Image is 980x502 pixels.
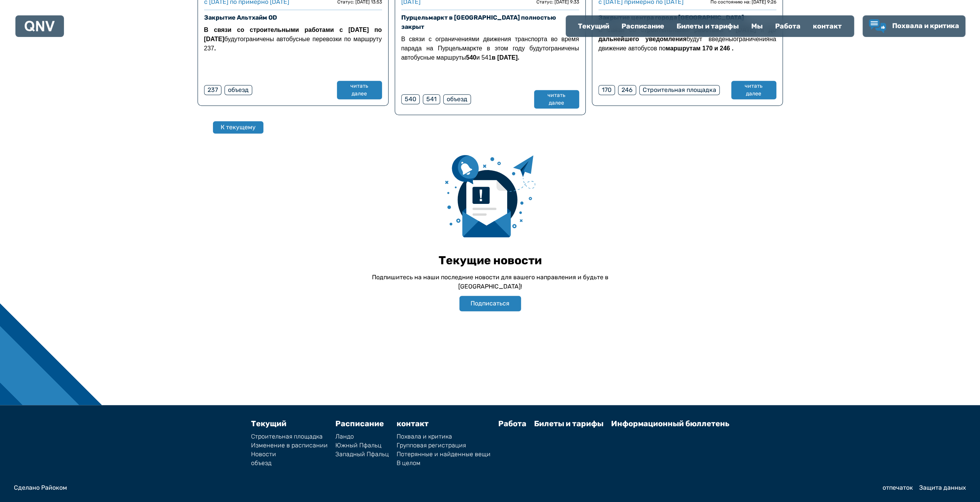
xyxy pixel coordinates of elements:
font: читать далее [745,83,762,97]
a: Изменение в расписании [251,442,328,449]
font: Подписаться [471,300,509,307]
a: Информационный бюллетень [611,419,729,428]
a: Текущий [251,419,286,428]
button: Подписаться [459,296,521,311]
font: Южный Пфальц [335,442,382,449]
font: ограничения [733,36,769,42]
button: читать далее [731,81,776,99]
a: контакт [807,16,848,36]
a: Строительная площадка [251,434,328,440]
font: читать далее [350,83,368,97]
button: К текущему [213,121,263,133]
a: Похвала и критика [397,434,491,440]
a: Ландо [335,434,389,440]
a: Билеты и тарифы [534,419,603,428]
font: . [518,54,519,61]
font: Ландо [335,433,354,440]
font: Строительная площадка [643,86,716,93]
a: отпечаток [883,485,913,491]
font: 541 [426,95,437,103]
a: контакт [397,419,429,428]
a: Новости [251,451,328,457]
font: К текущему [221,123,256,131]
font: Строительная площадка [251,433,323,440]
a: Билеты и тарифы [670,16,745,36]
font: . [214,45,216,52]
a: Сделано Райоком [14,485,876,491]
font: Текущий [578,22,609,30]
font: Работа [775,22,801,30]
a: Южный Пфальц [335,442,389,449]
font: объезд [447,95,467,103]
font: 170 [602,86,611,93]
font: Похвала и критика [892,22,959,30]
a: Закрытие центра города [GEOGRAPHIC_DATA] [598,14,744,21]
a: Групповая регистрация [397,442,491,449]
font: Мы [751,22,763,30]
a: Расписание [335,419,384,428]
img: информационный бюллетень [445,155,535,237]
a: Расписание [615,16,670,36]
font: Западный Пфальц [335,450,389,458]
font: Билеты и тарифы [677,22,739,30]
a: Защита данных [919,485,966,491]
img: Логотип QNV [25,21,55,32]
font: будут введены [686,36,733,42]
a: В целом [397,460,491,466]
a: объезд [251,460,328,466]
a: Мы [745,16,769,36]
font: В связи со строительными работами с [DATE] и до дальнейшего уведомления [598,27,776,42]
font: 246 [622,86,633,93]
a: Работа [769,16,807,36]
font: контакт [813,22,842,30]
font: 237 [208,86,218,93]
a: Похвала и критика [869,19,959,33]
font: В связи со строительными работами с [DATE] по [DATE] [204,27,382,42]
font: объезд [251,459,271,467]
a: Закрытие Альтхайм OD [204,14,277,21]
font: Защита данных [919,484,966,491]
font: 540 [405,95,416,103]
font: объезд [228,86,249,93]
font: маршрутам 170 и 246 . [665,45,733,52]
font: Потерянные и найденные вещи [397,450,491,458]
font: и 541 [476,54,492,61]
font: В целом [397,459,420,467]
font: Текущие новости [439,254,542,267]
a: Потерянные и найденные вещи [397,451,491,457]
font: Подпишитесь на наши последние новости для вашего направления и будьте в [GEOGRAPHIC_DATA]! [372,274,608,290]
a: Западный Пфальц [335,451,389,457]
font: отпечаток [883,484,913,491]
font: 540 [466,54,476,61]
font: Расписание [622,22,664,30]
font: будут [224,36,240,42]
font: в [DATE] [492,54,518,61]
a: Текущий [572,16,615,36]
a: Пурцельмаркт в [GEOGRAPHIC_DATA] полностью закрыт [401,14,556,30]
font: Сделано Райоком [14,484,67,491]
font: читать далее [548,92,565,106]
font: Изменение в расписании [251,442,328,449]
button: читать далее [534,90,579,108]
button: читать далее [337,81,382,99]
a: Работа [498,419,526,428]
a: Логотип QNV [25,18,55,34]
font: ограничены автобусные маршруты [401,45,579,61]
font: В связи с ограничениями движения транспорта во время парада на Пурцельмаркте в этом году будут [401,36,579,52]
font: на движение автобусов по [598,36,776,52]
font: Похвала и критика [397,433,452,440]
font: ограничены автобусные перевозки по маршруту 237 [204,36,382,52]
font: Новости [251,450,276,458]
